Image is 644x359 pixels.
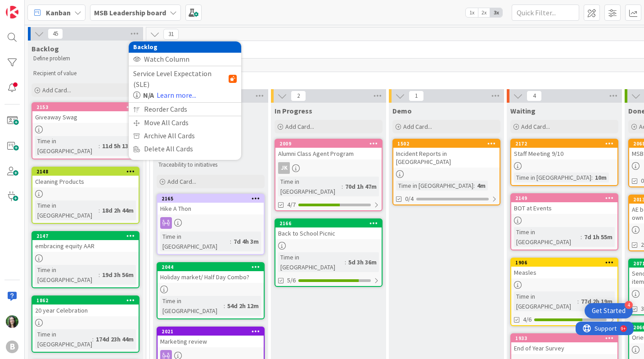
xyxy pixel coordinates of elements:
div: 2149 [515,195,617,201]
div: 70d 1h 47m [343,182,379,191]
div: 2172 [515,141,617,147]
div: Hike A Thon [158,203,264,214]
a: 1906MeaslesTime in [GEOGRAPHIC_DATA]:77d 2h 19m4/6 [510,258,618,326]
div: 1862 [32,296,139,304]
div: Get Started [592,306,626,315]
span: : [99,141,100,151]
div: JK [275,162,382,174]
a: 2044Holiday market/ Half Day Combo?Time in [GEOGRAPHIC_DATA]:54d 2h 12m [157,262,265,319]
div: Move All Cards [129,116,241,129]
div: 2165 [162,195,264,202]
div: 2148 [32,168,139,176]
a: 186220 year CelebrationTime in [GEOGRAPHIC_DATA]:174d 23h 44m [32,295,140,353]
div: 2009Alumni Class Agent Program [275,140,382,159]
div: JK [278,162,290,174]
span: : [99,205,100,215]
div: Giveaway Swag [32,111,139,123]
a: 2166Back to School PicnicTime in [GEOGRAPHIC_DATA]:5d 3h 36m5/6 [275,218,383,287]
div: Time in [GEOGRAPHIC_DATA] [35,136,99,156]
div: 7d 4h 3m [231,236,261,246]
div: 2044Holiday market/ Half Day Combo? [158,263,264,283]
span: : [342,182,343,191]
div: 1906 [511,259,617,267]
div: 1933 [511,334,617,342]
div: Time in [GEOGRAPHIC_DATA] [278,252,345,272]
div: 1933 [515,335,617,341]
div: Alumni Class Agent Program [275,148,382,159]
div: 2172Staff Meeting 9/10 [511,140,617,159]
div: 186220 year Celebration [32,296,139,316]
div: Archive All Cards [129,129,241,142]
div: 2166Back to School Picnic [275,219,382,239]
span: 0/4 [405,194,414,204]
div: 2149 [511,194,617,202]
div: 2021 [162,328,264,335]
div: 9+ [45,4,50,11]
div: 20 year Celebration [32,304,139,316]
p: Recipient of value [33,70,138,77]
span: : [591,173,593,182]
div: 174d 23h 44m [94,334,136,344]
div: 2044 [162,264,264,270]
div: Measles [511,267,617,278]
div: 4 [625,301,633,309]
span: : [224,301,225,311]
div: 2166 [275,219,382,227]
span: : [345,257,346,267]
span: 4/6 [523,315,531,324]
div: Time in [GEOGRAPHIC_DATA] [514,227,581,247]
a: 2153Giveaway SwagTime in [GEOGRAPHIC_DATA]:11d 5h 13m [32,102,140,159]
div: 1502 [393,140,500,148]
div: Time in [GEOGRAPHIC_DATA] [35,200,99,220]
p: Define problem [33,55,138,62]
div: 2021Marketing review [158,327,264,347]
div: 2153Giveaway Swag [32,103,139,123]
div: Marketing review [158,336,264,347]
div: Open Get Started checklist, remaining modules: 4 [585,303,633,318]
span: Add Card... [42,86,71,94]
span: 4 [527,91,542,101]
a: 2147embracing equity AARTime in [GEOGRAPHIC_DATA]:19d 3h 56m [32,231,140,288]
div: 1906 [515,259,617,266]
span: Kanban [46,7,71,18]
div: 2165Hike A Thon [158,195,264,214]
div: 1862 [36,297,139,304]
span: : [99,270,100,280]
div: Time in [GEOGRAPHIC_DATA] [278,177,342,196]
a: 2009Alumni Class Agent ProgramJKTime in [GEOGRAPHIC_DATA]:70d 1h 47m4/7 [275,139,383,211]
div: 77d 2h 19m [579,296,615,306]
div: 19d 3h 56m [100,270,136,280]
div: 2153 [32,103,139,111]
a: 2172Staff Meeting 9/10Time in [GEOGRAPHIC_DATA]:10m [510,139,618,186]
div: 2044 [158,263,264,271]
div: Back to School Picnic [275,227,382,239]
span: Support [19,1,41,12]
span: 4/7 [287,200,296,209]
div: 2009 [279,141,382,147]
div: 1933End of Year Survey [511,334,617,354]
div: Time in [GEOGRAPHIC_DATA] [35,329,92,349]
div: 2147embracing equity AAR [32,232,139,252]
span: Demo [392,106,412,115]
div: Time in [GEOGRAPHIC_DATA] [514,291,577,311]
div: Time in [GEOGRAPHIC_DATA] [160,296,224,316]
div: Watch Column [129,53,241,66]
div: 2166 [279,220,382,227]
b: MSB Leadership board [94,8,166,17]
div: 2153 [36,104,139,110]
div: 2165 [158,195,264,203]
img: ML [6,315,18,328]
div: Service Level Expectation (SLE) [133,68,237,90]
div: 2172 [511,140,617,148]
span: In Progress [275,106,312,115]
span: Waiting [510,106,536,115]
div: 1906Measles [511,259,617,278]
div: Reorder Cards [129,103,241,116]
span: Add Card... [521,123,550,131]
span: Backlog [32,44,59,53]
a: 2149BOT at EventsTime in [GEOGRAPHIC_DATA]:7d 1h 55m [510,193,618,250]
p: Traceability to initiatives [158,161,263,168]
span: 2x [478,8,490,17]
b: N/A [143,90,154,100]
span: : [473,181,475,191]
